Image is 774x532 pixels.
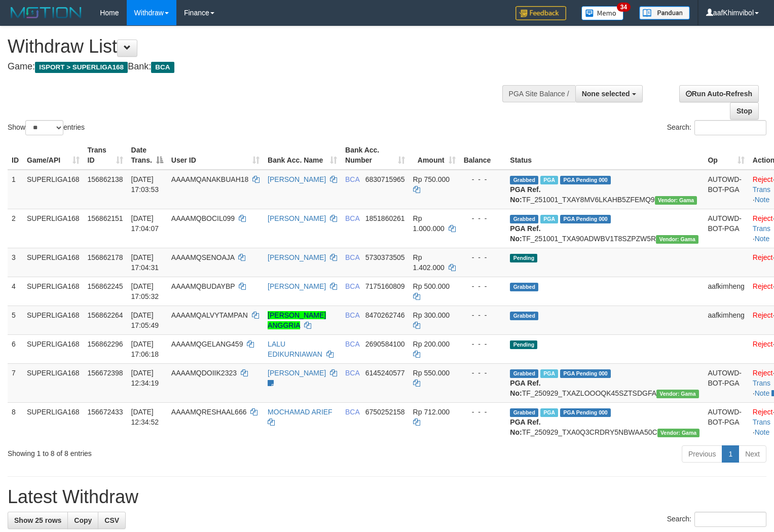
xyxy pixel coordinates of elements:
span: Pending [510,340,537,349]
span: PGA Pending [560,369,611,378]
span: Rp 500.000 [413,282,450,290]
span: BCA [345,369,359,377]
input: Search: [694,120,766,135]
span: AAAAMQBOCIL099 [171,214,235,222]
span: Grabbed [510,408,538,417]
b: PGA Ref. No: [510,185,540,204]
a: CSV [98,512,126,529]
td: SUPERLIGA168 [23,170,84,209]
td: AUTOWD-BOT-PGA [704,170,748,209]
th: Game/API: activate to sort column ascending [23,141,84,170]
div: - - - [464,213,502,223]
a: LALU EDIKURNIAWAN [268,340,322,358]
span: CSV [104,516,119,524]
td: 3 [8,248,23,277]
span: Grabbed [510,215,538,223]
span: AAAAMQDOIIK2323 [171,369,237,377]
th: Bank Acc. Name: activate to sort column ascending [264,141,341,170]
td: TF_250929_TXA0Q3CRDRY5NBWAA50C [506,402,704,441]
span: None selected [582,90,630,98]
span: Marked by aafsoycanthlai [540,369,558,378]
span: Rp 712.000 [413,408,450,416]
div: - - - [464,339,502,349]
td: 6 [8,334,23,363]
td: TF_251001_TXAY8MV6LKAHB5ZFEMQ9 [506,170,704,209]
th: Op: activate to sort column ascending [704,141,748,170]
a: [PERSON_NAME] [268,282,326,290]
span: 156862151 [88,214,123,222]
span: PGA Pending [560,176,611,184]
span: AAAAMQSENOAJA [171,253,234,261]
a: 1 [722,445,739,463]
button: None selected [575,85,643,102]
td: SUPERLIGA168 [23,402,84,441]
span: PGA Pending [560,408,611,417]
a: [PERSON_NAME] [268,175,326,183]
span: Copy 6750252158 to clipboard [365,408,405,416]
a: Reject [753,408,773,416]
span: AAAAMQALVYTAMPAN [171,311,248,319]
span: Copy 5730373505 to clipboard [365,253,405,261]
td: SUPERLIGA168 [23,209,84,248]
td: 7 [8,363,23,402]
span: [DATE] 17:05:32 [131,282,159,300]
span: [DATE] 12:34:52 [131,408,159,426]
div: - - - [464,407,502,417]
td: TF_250929_TXAZLOOOQK45SZTSDGFA [506,363,704,402]
th: User ID: activate to sort column ascending [167,141,264,170]
span: Copy 8470262746 to clipboard [365,311,405,319]
a: [PERSON_NAME] ANGGRIA [268,311,326,329]
td: SUPERLIGA168 [23,248,84,277]
span: Copy [74,516,92,524]
span: [DATE] 17:04:07 [131,214,159,233]
span: Marked by aafsoycanthlai [540,176,558,184]
b: PGA Ref. No: [510,224,540,243]
h1: Withdraw List [8,36,506,57]
span: Copy 2690584100 to clipboard [365,340,405,348]
span: Rp 300.000 [413,311,450,319]
span: BCA [345,214,359,222]
input: Search: [694,512,766,527]
td: AUTOWD-BOT-PGA [704,402,748,441]
span: Copy 7175160809 to clipboard [365,282,405,290]
div: - - - [464,310,502,320]
span: 156862138 [88,175,123,183]
span: Rp 200.000 [413,340,450,348]
a: Show 25 rows [8,512,68,529]
span: Copy 6145240577 to clipboard [365,369,405,377]
a: Note [755,235,770,243]
th: Bank Acc. Number: activate to sort column ascending [341,141,409,170]
a: [PERSON_NAME] [268,214,326,222]
a: Previous [682,445,722,463]
span: BCA [345,340,359,348]
span: 156862296 [88,340,123,348]
a: Reject [753,282,773,290]
div: - - - [464,252,502,262]
h4: Game: Bank: [8,62,506,72]
select: Showentries [25,120,63,135]
span: AAAAMQRESHAAL666 [171,408,247,416]
span: ISPORT > SUPERLIGA168 [35,62,128,73]
span: Marked by aafsoycanthlai [540,408,558,417]
span: Vendor URL: https://trx31.1velocity.biz [656,235,698,244]
a: MOCHAMAD ARIEF [268,408,333,416]
img: MOTION_logo.png [8,5,85,20]
a: Stop [730,102,759,120]
td: 2 [8,209,23,248]
th: ID [8,141,23,170]
a: Reject [753,311,773,319]
span: Grabbed [510,283,538,291]
a: Reject [753,369,773,377]
span: Vendor URL: https://trx31.1velocity.biz [655,196,697,205]
span: 156862264 [88,311,123,319]
td: 8 [8,402,23,441]
span: Grabbed [510,312,538,320]
a: [PERSON_NAME] [268,369,326,377]
b: PGA Ref. No: [510,418,540,436]
span: Marked by aafsoycanthlai [540,215,558,223]
span: Pending [510,254,537,262]
span: Grabbed [510,176,538,184]
span: Rp 550.000 [413,369,450,377]
span: [DATE] 17:05:49 [131,311,159,329]
th: Amount: activate to sort column ascending [409,141,460,170]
